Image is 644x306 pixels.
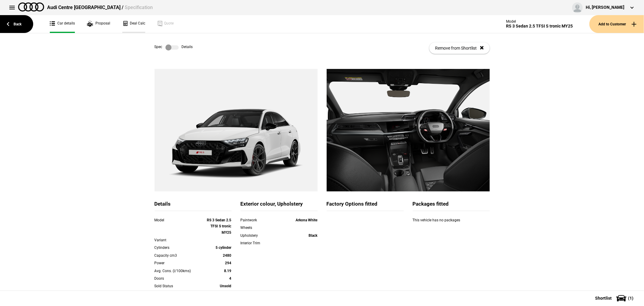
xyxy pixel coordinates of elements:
[155,260,201,266] div: Power
[241,240,271,246] div: Interior Trim
[155,245,201,251] div: Cylinders
[155,275,201,282] div: Doors
[327,200,404,211] div: Factory Options fitted
[595,296,612,300] span: Shortlist
[224,269,232,273] strong: 8.19
[241,233,271,239] div: Upholstery
[586,5,624,11] div: Hi, [PERSON_NAME]
[155,268,201,274] div: Avg. Cons. (l/100kms)
[586,291,644,306] button: Shortlist(1)
[296,218,318,222] strong: Arkona White
[506,24,573,29] div: RS 3 Sedan 2.5 TFSI S tronic MY25
[155,44,193,50] div: Spec Details
[241,200,318,211] div: Exterior colour, Upholstery
[18,2,44,11] img: audi.png
[122,15,145,33] a: Deal Calc
[125,5,153,10] span: Specification
[155,252,201,259] div: Capacity cm3
[155,200,232,211] div: Details
[413,217,490,229] div: This vehicle has no packages
[47,4,153,11] div: Audi Centre [GEOGRAPHIC_DATA] /
[241,225,271,231] div: Wheels
[229,276,232,281] strong: 4
[413,200,490,211] div: Packages fitted
[155,217,201,223] div: Model
[628,296,633,300] span: ( 1 )
[220,284,232,288] strong: Unsold
[223,253,232,258] strong: 2480
[155,283,201,289] div: Sold Status
[155,237,201,243] div: Variant
[506,19,573,24] div: Model
[207,218,232,235] strong: RS 3 Sedan 2.5 TFSI S tronic MY25
[225,261,232,265] strong: 294
[87,15,110,33] a: Proposal
[429,42,490,54] button: Remove from Shortlist
[241,217,271,223] div: Paintwork
[589,15,644,33] button: Add to Customer
[309,233,318,238] strong: Black
[216,246,232,250] strong: 5 cylinder
[50,15,75,33] a: Car details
